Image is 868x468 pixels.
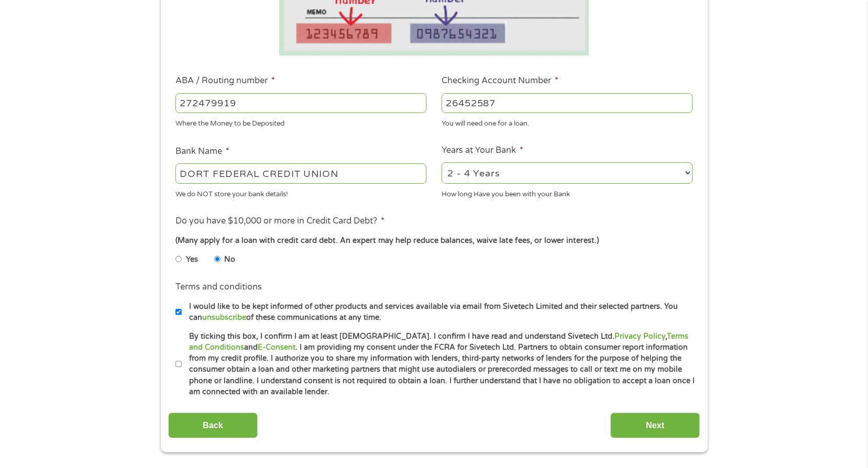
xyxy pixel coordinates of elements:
[175,235,692,247] div: (Many apply for a loan with credit card debt. An expert may help reduce balances, waive late fees...
[175,146,229,157] label: Bank Name
[442,185,693,199] div: How long Have you been with your Bank
[175,185,426,199] div: We do NOT store your bank details!
[175,93,426,113] input: 263177916
[168,413,258,438] input: Back
[175,75,275,86] label: ABA / Routing number
[189,332,688,352] a: Terms and Conditions
[186,254,198,265] label: Yes
[614,332,665,341] a: Privacy Policy
[442,115,693,129] div: You will need one for a loan.
[182,301,696,324] label: I would like to be kept informed of other products and services available via email from Sivetech...
[258,343,295,352] a: E-Consent
[442,93,693,113] input: 345634636
[442,75,558,86] label: Checking Account Number
[202,313,246,322] a: unsubscribe
[175,216,384,227] label: Do you have $10,000 or more in Credit Card Debt?
[182,331,696,398] label: By ticking this box, I confirm I am at least [DEMOGRAPHIC_DATA]. I confirm I have read and unders...
[224,254,235,265] label: No
[442,145,523,156] label: Years at Your Bank
[610,413,700,438] input: Next
[175,115,426,129] div: Where the Money to be Deposited
[175,282,262,293] label: Terms and conditions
